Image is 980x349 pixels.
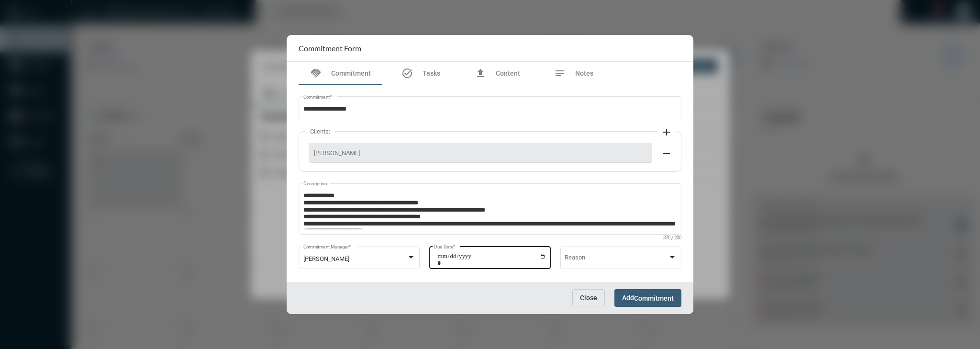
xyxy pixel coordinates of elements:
[661,148,672,159] mat-icon: remove
[496,69,520,77] span: Content
[554,68,566,79] mat-icon: notes
[663,236,681,241] mat-hint: 370 / 200
[310,68,322,79] mat-icon: handshake
[314,149,647,157] span: [PERSON_NAME]
[614,289,681,307] button: AddCommitment
[661,126,672,138] mat-icon: add
[622,294,674,302] span: Add
[305,128,335,135] label: Clients:
[580,294,597,302] span: Close
[303,255,349,262] span: [PERSON_NAME]
[423,69,440,77] span: Tasks
[634,294,674,302] span: Commitment
[572,289,605,306] button: Close
[575,69,593,77] span: Notes
[299,44,361,53] h2: Commitment Form
[401,68,413,79] mat-icon: task_alt
[475,68,486,79] mat-icon: file_upload
[331,69,371,77] span: Commitment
